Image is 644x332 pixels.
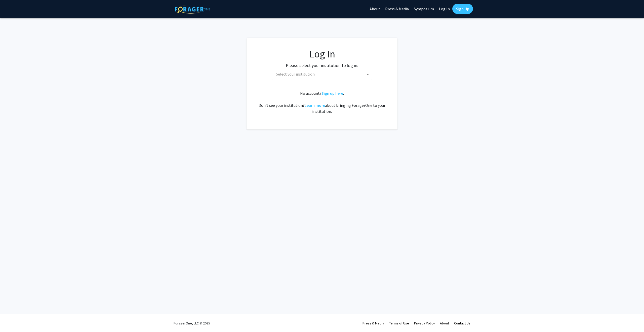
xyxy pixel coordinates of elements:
[286,62,358,69] label: Please select your institution to log in:
[452,4,473,14] a: Sign Up
[272,69,372,80] span: Select your institution
[276,72,315,77] span: Select your institution
[174,314,210,332] div: ForagerOne, LLC © 2025
[257,90,387,114] div: No account? . Don't see your institution? about bringing ForagerOne to your institution.
[623,309,640,328] iframe: Chat
[305,103,325,108] a: Learn more about bringing ForagerOne to your institution
[274,69,372,79] span: Select your institution
[257,48,387,60] h1: Log In
[389,321,409,325] a: Terms of Use
[454,321,470,325] a: Contact Us
[175,5,210,14] img: ForagerOne Logo
[440,321,449,325] a: About
[363,321,384,325] a: Press & Media
[321,91,343,96] a: Sign up here
[414,321,435,325] a: Privacy Policy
